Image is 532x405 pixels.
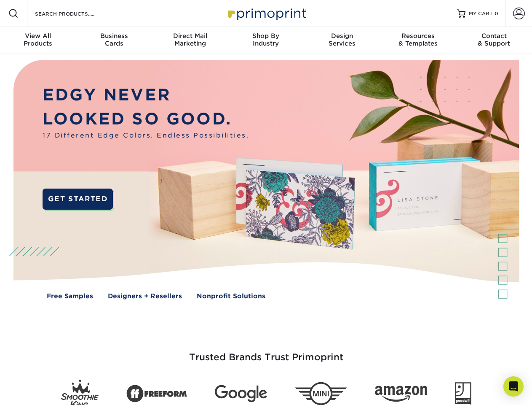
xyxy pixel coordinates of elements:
img: Amazon [375,386,427,402]
a: GET STARTED [43,189,113,210]
p: LOOKED SO GOOD. [43,107,249,131]
p: EDGY NEVER [43,83,249,107]
span: 17 Different Edge Colors. Endless Possibilities. [43,131,249,140]
span: Contact [456,32,532,40]
span: Business [76,32,152,40]
a: Contact& Support [456,27,532,54]
a: Designers + Resellers [108,292,182,301]
div: Industry [228,32,304,47]
span: 0 [495,11,498,16]
div: Services [304,32,380,47]
a: Free Samples [47,292,93,301]
img: Primoprint [224,4,308,22]
a: Direct MailMarketing [152,27,228,54]
div: & Templates [380,32,456,47]
span: Shop By [228,32,304,40]
div: Open Intercom Messenger [503,376,524,397]
img: Google [215,385,267,402]
img: Goodwill [455,382,471,405]
div: Cards [76,32,152,47]
a: Nonprofit Solutions [197,292,265,301]
a: Resources& Templates [380,27,456,54]
a: BusinessCards [76,27,152,54]
span: MY CART [469,10,493,17]
div: Marketing [152,32,228,47]
span: Resources [380,32,456,40]
div: & Support [456,32,532,47]
span: Design [304,32,380,40]
a: Shop ByIndustry [228,27,304,54]
h3: Trusted Brands Trust Primoprint [20,332,513,373]
a: DesignServices [304,27,380,54]
input: SEARCH PRODUCTS..... [34,8,116,19]
span: Direct Mail [152,32,228,40]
